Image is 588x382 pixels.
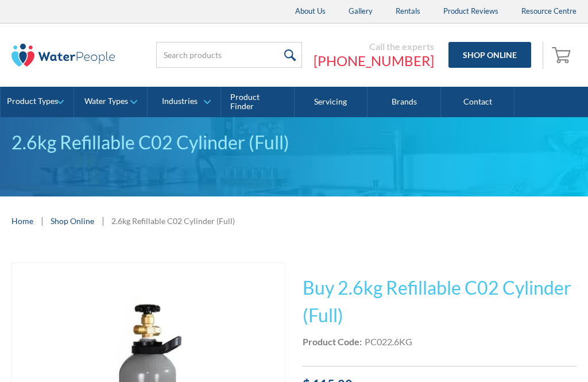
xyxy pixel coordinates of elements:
div: Product Types [7,97,58,106]
input: Search products [156,42,302,68]
a: [PHONE_NUMBER] [314,52,434,70]
a: Product Types [1,87,73,118]
strong: Product Code: [303,336,362,347]
a: Brands [367,87,441,118]
a: Water Types [74,87,147,118]
div: 2.6kg Refillable C02 Cylinder (Full) [11,129,577,156]
a: Shop Online [448,42,531,68]
div: Industries [162,97,198,106]
div: 2.6kg Refillable C02 Cylinder (Full) [111,215,235,227]
img: shopping cart [552,45,574,64]
div: Water Types [84,97,128,106]
a: Servicing [295,87,368,118]
img: The Water People [11,44,115,67]
div: PC022.6KG [365,335,412,349]
a: Open empty cart [549,41,577,69]
div: Call the experts [314,41,434,52]
div: | [39,214,45,227]
div: | [100,214,106,227]
a: Contact [441,87,514,118]
a: Product Finder [221,87,295,118]
a: Home [11,215,33,227]
h1: Buy 2.6kg Refillable C02 Cylinder (Full) [303,274,577,329]
a: Industries [148,87,220,118]
a: Shop Online [51,215,94,227]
